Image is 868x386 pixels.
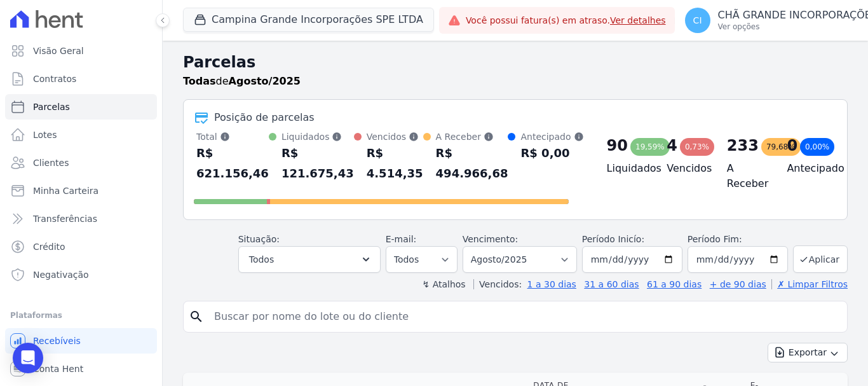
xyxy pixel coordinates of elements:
[33,334,81,347] span: Recebíveis
[630,138,670,156] div: 19,59%
[436,143,508,184] div: R$ 494.966,68
[463,234,518,244] label: Vencimento:
[800,138,834,156] div: 0,00%
[727,161,767,191] h4: A Receber
[761,138,801,156] div: 79,68%
[584,279,639,289] a: 31 a 60 dias
[189,309,204,324] i: search
[281,143,354,184] div: R$ 121.675,43
[693,16,702,25] span: CI
[238,246,381,273] button: Todos
[647,279,702,289] a: 61 a 90 dias
[610,15,666,25] a: Ver detalhes
[793,245,848,273] button: Aplicar
[214,110,315,125] div: Posição de parcelas
[688,233,788,246] label: Período Fim:
[582,234,644,244] label: Período Inicío:
[5,356,157,382] a: Conta Hent
[680,138,714,156] div: 0,73%
[229,75,301,87] strong: Agosto/2025
[33,45,84,57] span: Visão Geral
[607,135,628,156] div: 90
[466,14,666,27] span: Você possui fatura(s) em atraso.
[386,234,417,244] label: E-mail:
[5,178,157,203] a: Minha Carteira
[33,100,70,113] span: Parcelas
[727,135,759,156] div: 233
[33,362,83,375] span: Conta Hent
[520,143,583,163] div: R$ 0,00
[520,130,583,143] div: Antecipado
[787,135,797,156] div: 0
[787,161,827,176] h4: Antecipado
[33,72,76,85] span: Contratos
[667,161,707,176] h4: Vencidos
[5,122,157,148] a: Lotes
[771,279,848,289] a: ✗ Limpar Filtros
[5,234,157,259] a: Crédito
[10,308,152,323] div: Plataformas
[183,74,301,89] p: de
[422,279,465,289] label: ↯ Atalhos
[13,343,43,373] div: Open Intercom Messenger
[436,130,508,143] div: A Receber
[473,279,522,289] label: Vencidos:
[33,128,57,141] span: Lotes
[238,234,280,244] label: Situação:
[207,304,842,329] input: Buscar por nome do lote ou do cliente
[33,212,97,225] span: Transferências
[183,75,216,87] strong: Todas
[5,150,157,176] a: Clientes
[5,66,157,92] a: Contratos
[5,38,157,64] a: Visão Geral
[367,130,423,143] div: Vencidos
[667,135,677,156] div: 4
[5,94,157,120] a: Parcelas
[183,51,848,74] h2: Parcelas
[33,240,65,253] span: Crédito
[710,279,766,289] a: + de 90 dias
[5,206,157,231] a: Transferências
[5,328,157,354] a: Recebíveis
[527,279,576,289] a: 1 a 30 dias
[183,8,434,32] button: Campina Grande Incorporações SPE LTDA
[33,268,89,281] span: Negativação
[768,343,848,362] button: Exportar
[281,130,354,143] div: Liquidados
[196,130,269,143] div: Total
[33,156,69,169] span: Clientes
[33,184,98,197] span: Minha Carteira
[196,143,269,184] div: R$ 621.156,46
[249,252,274,267] span: Todos
[607,161,647,176] h4: Liquidados
[5,262,157,287] a: Negativação
[367,143,423,184] div: R$ 4.514,35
